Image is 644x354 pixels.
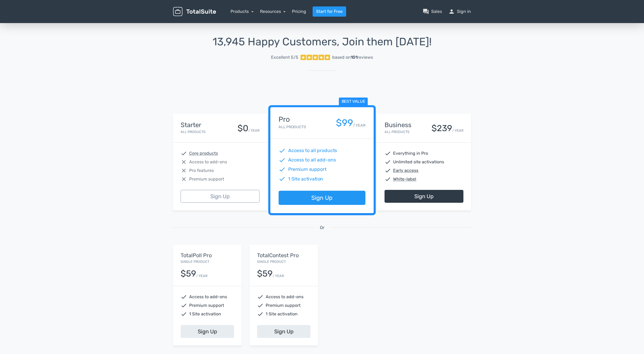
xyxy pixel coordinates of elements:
[181,294,187,300] span: check
[393,150,428,157] span: Everything in Pro
[452,128,463,133] small: / YEAR
[385,130,409,134] small: All Products
[288,175,323,182] span: 1 Site activation
[257,294,264,300] span: check
[173,7,216,16] img: TotalSuite for WordPress
[230,9,254,14] a: Products
[279,147,286,154] span: check
[173,36,471,48] h1: 13,945 Happy Customers, Join them [DATE]!
[393,159,444,165] span: Unlimited site activations
[353,123,365,128] small: / YEAR
[266,311,298,318] span: 1 Site activation
[181,159,187,165] span: close
[292,8,306,15] a: Pricing
[393,167,418,174] abbr: Early access
[385,159,391,165] span: check
[173,52,471,63] a: Excellent 5/5 based on101reviews
[257,303,264,309] span: check
[181,325,234,338] a: Sign Up
[181,303,187,309] span: check
[196,273,207,278] small: / YEAR
[271,54,298,61] span: Excellent 5/5
[288,157,336,164] span: Access to all add-ons
[257,311,264,318] span: check
[393,176,416,182] abbr: White-label
[189,150,218,157] abbr: Core products
[448,8,455,15] span: person
[189,303,224,309] span: Premium support
[237,124,248,133] div: $0
[385,190,463,203] a: Sign Up
[181,121,206,128] h4: Starter
[423,8,429,15] span: question_answer
[181,311,187,318] span: check
[189,176,224,182] span: Premium support
[181,260,209,264] small: Single Product
[181,269,196,278] div: $59
[279,191,365,205] a: Sign Up
[423,8,442,15] a: question_answerSales
[189,294,227,300] span: Access to add-ons
[266,294,303,300] span: Access to add-ons
[332,54,373,61] div: based on reviews
[339,98,368,106] span: Best value
[385,167,391,174] span: check
[181,190,259,203] a: Sign Up
[257,325,310,338] a: Sign Up
[279,116,306,123] h4: Pro
[385,150,391,157] span: check
[431,124,452,133] div: $239
[260,9,286,14] a: Resources
[336,118,353,128] div: $99
[257,252,310,258] h5: TotalContest Pro
[279,175,286,182] span: check
[181,252,234,258] h5: TotalPoll Pro
[189,167,214,174] span: Pro features
[385,121,411,128] h4: Business
[257,269,273,278] div: $59
[351,55,357,60] strong: 101
[181,167,187,174] span: close
[181,150,187,157] span: check
[320,224,324,231] span: Or
[189,159,227,165] span: Access to add-ons
[181,130,206,134] small: All Products
[279,157,286,164] span: check
[266,303,301,309] span: Premium support
[288,166,327,173] span: Premium support
[279,166,286,173] span: check
[313,6,346,17] a: Start for Free
[189,311,221,318] span: 1 Site activation
[385,176,391,182] span: check
[181,176,187,182] span: close
[257,260,286,264] small: Single Product
[279,125,306,129] small: All Products
[448,8,471,15] a: personSign in
[248,128,259,133] small: / YEAR
[288,147,337,154] span: Access to all products
[273,273,284,278] small: / YEAR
